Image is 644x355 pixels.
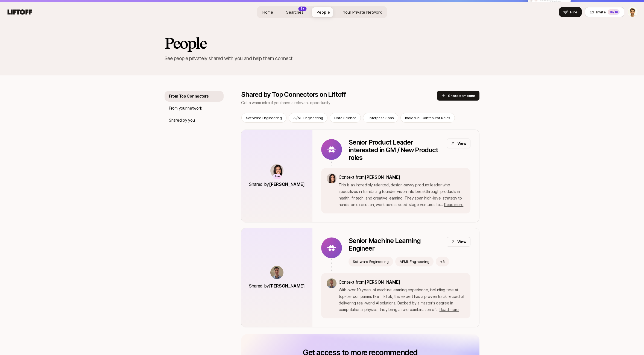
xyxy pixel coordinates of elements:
span: Invite [596,9,605,15]
p: Data Science [334,115,356,121]
img: bf8f663c_42d6_4f7d_af6b_5f71b9527721.jpg [270,266,283,279]
p: From Top Connectors [169,93,209,99]
p: Shared by Top Connectors on Liftoff [241,91,437,98]
p: Senior Machine Learning Engineer [349,237,442,252]
p: View [457,140,467,147]
span: Your Private Network [343,10,382,14]
div: 10 /10 [608,9,620,15]
p: Context from [339,278,465,286]
p: View [457,239,467,245]
img: Kahlil Lalji [628,7,637,17]
span: Hire [570,9,577,15]
span: People [317,10,330,14]
button: +3 [436,257,449,266]
img: 71d7b91d_d7cb_43b4_a7ea_a9b2f2cc6e03.jpg [270,164,283,177]
p: Enterprise Saas [368,115,394,121]
p: Individual Contributor Roles [405,115,450,121]
p: Software Engineering [246,115,282,121]
p: 9+ [301,7,305,11]
a: People [312,7,334,17]
span: Read more [444,202,463,207]
img: bf8f663c_42d6_4f7d_af6b_5f71b9527721.jpg [327,278,336,288]
button: Hire [559,7,582,17]
a: Your Private Network [339,7,386,17]
a: Shared by[PERSON_NAME]Senior Machine Learning EngineerViewSoftware EngineeringAI/ML Engineering+3... [241,228,479,327]
button: Kahlil Lalji [628,7,637,17]
p: Shared by [249,181,305,188]
p: This is an incredibly talented, design-savvy product leader who specializes in translating founde... [339,182,465,208]
a: Searches9+ [282,7,308,17]
p: Get a warm intro if you have a relevant opportunity [241,99,437,106]
p: Senior Product Leader interested in GM / New Product roles [349,139,442,162]
p: Shared by you [169,117,195,124]
p: AI/ML Engineering [293,115,323,121]
span: [PERSON_NAME] [365,174,400,180]
p: AI/ML Engineering [400,259,429,264]
p: Software Engineering [353,259,389,264]
p: Ace [274,174,280,179]
span: Read more [440,307,459,312]
span: [PERSON_NAME] [269,283,305,289]
a: Home [258,7,277,17]
button: Share someone [437,91,479,101]
img: 71d7b91d_d7cb_43b4_a7ea_a9b2f2cc6e03.jpg [327,174,336,183]
p: Shared by [249,282,305,289]
p: See people privately shared with you and help them connect [165,55,479,62]
span: [PERSON_NAME] [269,181,305,187]
span: Searches [286,10,303,14]
p: From your network [169,105,202,112]
span: Home [262,10,273,14]
p: With over 10 years of machine learning experience, including time at top-tier companies like TikT... [339,287,465,313]
p: Context from [339,174,465,181]
span: [PERSON_NAME] [365,279,400,285]
button: Invite10/10 [585,7,624,17]
h2: People [165,35,206,51]
a: AceShared by[PERSON_NAME]Senior Product Leader interested in GM / New Product rolesViewContext fr... [241,130,479,222]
